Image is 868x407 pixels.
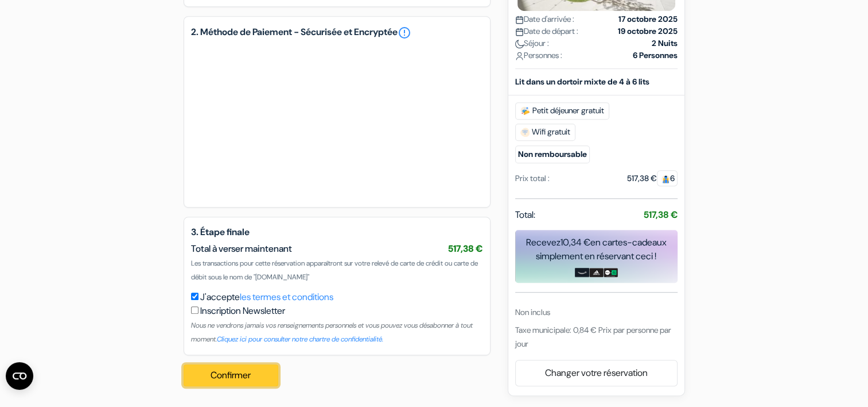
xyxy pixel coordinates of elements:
a: les termes et conditions [240,291,333,303]
h5: 3. Étape finale [191,226,483,237]
img: free_breakfast.svg [520,106,530,116]
strong: 19 octobre 2025 [618,25,678,37]
h5: 2. Méthode de Paiement - Sécurisée et Encryptée [191,26,483,40]
div: 517,38 € [627,172,678,185]
span: Personnes : [515,49,562,62]
b: Lit dans un dortoir mixte de 4 à 6 lits [515,76,649,87]
span: 10,34 € [560,236,590,248]
img: uber-uber-eats-card.png [604,268,618,277]
button: Confirmer [184,364,279,386]
strong: 517,38 € [644,209,678,221]
span: Date d'arrivée : [515,13,574,25]
img: free_wifi.svg [520,128,530,137]
img: guest.svg [661,175,670,183]
button: Ouvrir le widget CMP [6,362,33,390]
img: amazon-card-no-text.png [575,268,589,277]
strong: 17 octobre 2025 [618,13,678,25]
span: Les transactions pour cette réservation apparaîtront sur votre relevé de carte de crédit ou carte... [191,259,478,282]
span: 6 [657,170,678,186]
img: moon.svg [515,40,524,48]
div: Non inclus [515,306,678,318]
span: Total à verser maintenant [191,243,292,255]
span: Total: [515,208,535,222]
span: 517,38 € [448,243,483,255]
span: Séjour : [515,37,549,49]
a: error_outline [398,26,411,40]
div: Prix total : [515,172,550,185]
img: user_icon.svg [515,52,524,60]
img: calendar.svg [515,16,524,24]
span: Wifi gratuit [515,124,575,141]
img: adidas-card.png [589,268,604,277]
div: Recevez en cartes-cadeaux simplement en réservant ceci ! [515,236,678,263]
label: J'accepte [200,290,333,304]
strong: 2 Nuits [652,37,678,49]
span: Date de départ : [515,25,578,37]
iframe: Cadre de saisie sécurisé pour le paiement [203,56,472,186]
small: Non remboursable [515,145,590,163]
label: Inscription Newsletter [200,304,285,318]
img: calendar.svg [515,28,524,36]
a: Changer votre réservation [516,362,677,383]
a: Cliquez ici pour consulter notre chartre de confidentialité. [217,335,383,344]
small: Nous ne vendrons jamais vos renseignements personnels et vous pouvez vous désabonner à tout moment. [191,321,473,344]
span: Petit déjeuner gratuit [515,102,609,120]
strong: 6 Personnes [633,49,678,62]
span: Taxe municipale: 0,84 € Prix par personne par jour [515,324,671,348]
